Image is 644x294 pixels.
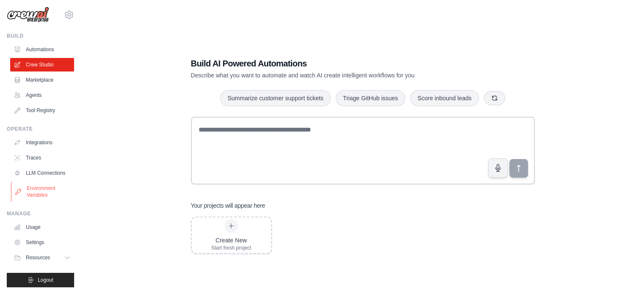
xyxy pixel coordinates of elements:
a: LLM Connections [10,166,74,180]
a: Traces [10,151,74,165]
a: Automations [10,43,74,56]
button: Triage GitHub issues [336,90,405,106]
a: Usage [10,220,74,234]
button: Get new suggestions [484,91,505,105]
button: Click to speak your automation idea [488,158,508,178]
button: Logout [7,273,74,287]
a: Crew Studio [10,58,74,71]
img: Logo [7,7,49,23]
div: Manage [7,210,74,217]
button: Score inbound leads [410,90,479,106]
a: Agents [10,88,74,102]
button: Summarize customer support tickets [220,90,330,106]
h1: Build AI Powered Automations [191,58,475,69]
h3: Your projects will appear here [191,201,265,210]
a: Tool Registry [10,104,74,117]
div: Build [7,33,74,39]
p: Describe what you want to automate and watch AI create intelligent workflows for you [191,71,475,80]
iframe: Chat Widget [602,253,644,294]
span: Logout [38,277,53,283]
button: Resources [10,251,74,264]
div: Create New [211,236,252,245]
a: Environment Variables [11,181,75,202]
a: Settings [10,236,74,249]
a: Marketplace [10,73,74,87]
span: Resources [26,254,50,261]
div: Start fresh project [211,245,252,251]
div: Operate [7,126,74,132]
a: Integrations [10,136,74,149]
